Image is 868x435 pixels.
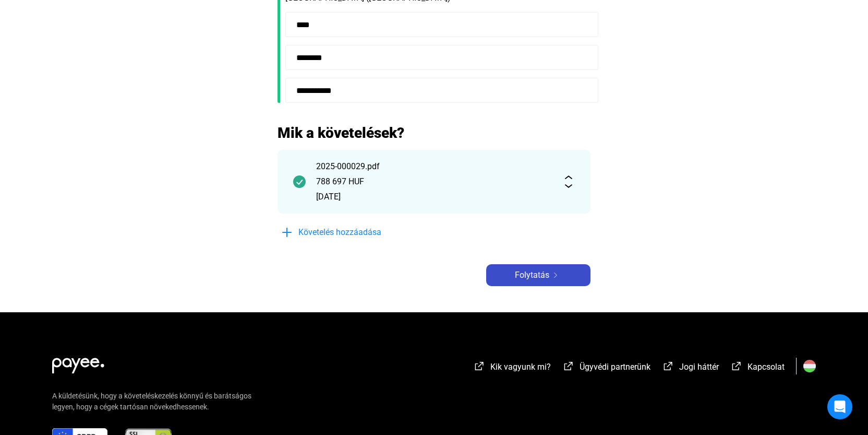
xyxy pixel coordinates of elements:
[827,394,852,419] div: Open Intercom Messenger
[316,160,552,173] div: 2025-000029.pdf
[316,175,552,188] div: 788 697 HUF
[549,273,562,278] img: arrow-right-white
[662,361,674,371] img: external-link-white
[562,361,575,371] img: external-link-white
[562,363,650,373] a: external-link-whiteÜgyvédi partnerünk
[662,363,719,373] a: external-link-whiteJogi háttér
[515,269,549,281] span: Folytatás
[473,363,551,373] a: external-link-whiteKik vagyunk mi?
[562,175,575,188] img: expand
[490,362,551,372] span: Kik vagyunk mi?
[803,360,816,372] img: HU.svg
[316,191,552,203] div: [DATE]
[278,221,434,243] button: plus-blueKövetelés hozzáadása
[298,226,381,239] span: Követelés hozzáadása
[486,264,590,286] button: Folytatásarrow-right-white
[679,362,719,372] span: Jogi háttér
[580,362,650,372] span: Ügyvédi partnerünk
[52,352,104,373] img: white-payee-white-dot.svg
[278,124,590,142] h2: Mik a követelések?
[730,363,785,373] a: external-link-whiteKapcsolat
[730,361,743,371] img: external-link-white
[473,361,486,371] img: external-link-white
[281,226,293,239] img: plus-blue
[293,175,306,188] img: checkmark-darker-green-circle
[748,362,785,372] span: Kapcsolat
